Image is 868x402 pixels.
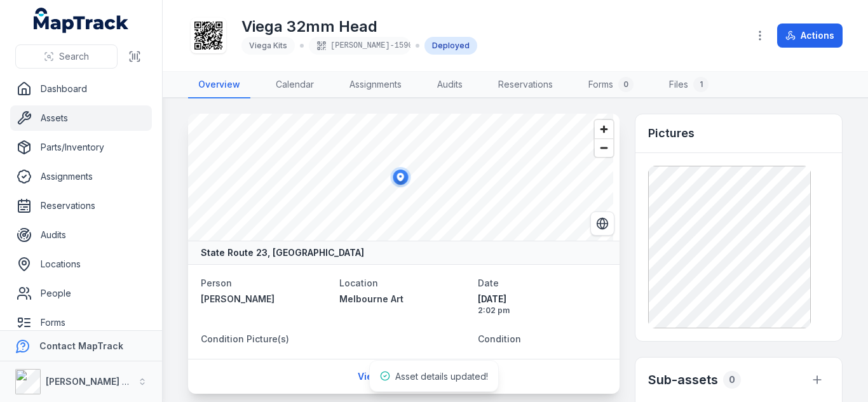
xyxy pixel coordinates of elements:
span: Viega Kits [249,41,287,50]
div: Deployed [424,37,477,55]
a: Dashboard [10,76,152,102]
span: Melbourne Art [339,293,403,304]
a: Locations [10,251,152,277]
button: Switch to Satellite View [590,211,614,236]
a: MapTrack [34,8,129,33]
strong: Contact MapTrack [39,340,123,351]
button: Search [15,44,118,69]
a: Assignments [10,164,152,189]
span: Condition [478,333,521,344]
span: Date [478,278,499,288]
a: [PERSON_NAME] [201,293,329,305]
button: Zoom out [595,138,613,157]
a: Assignments [339,72,412,98]
button: Zoom in [595,120,613,138]
a: Overview [188,72,250,98]
span: 2:02 pm [478,305,606,316]
h2: Sub-assets [648,371,718,389]
a: Files1 [659,72,719,98]
a: Audits [10,222,152,248]
a: Reservations [10,193,152,218]
div: 1 [693,77,709,92]
a: Audits [427,72,473,98]
strong: [PERSON_NAME] Air [46,376,134,387]
a: Reservations [488,72,563,98]
span: [DATE] [478,293,606,305]
a: Calendar [266,72,324,98]
div: 0 [723,371,741,389]
canvas: Map [188,114,613,241]
a: People [10,281,152,306]
time: 11/08/2025, 2:02:53 pm [478,293,606,316]
div: [PERSON_NAME]-1590 [309,37,410,55]
a: Assets [10,105,152,131]
a: Forms0 [578,72,644,98]
strong: State Route 23, [GEOGRAPHIC_DATA] [201,246,364,259]
span: Condition Picture(s) [201,333,289,344]
span: Asset details updated! [395,371,488,382]
span: Location [339,278,378,288]
a: View assignment [349,365,458,389]
h1: Viega 32mm Head [241,17,477,37]
span: Search [59,50,89,63]
h3: Pictures [648,124,695,142]
a: Forms [10,310,152,335]
a: Parts/Inventory [10,135,152,160]
button: Actions [777,23,843,48]
div: 0 [618,77,634,92]
a: Melbourne Art [339,293,468,305]
span: Person [201,278,232,288]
